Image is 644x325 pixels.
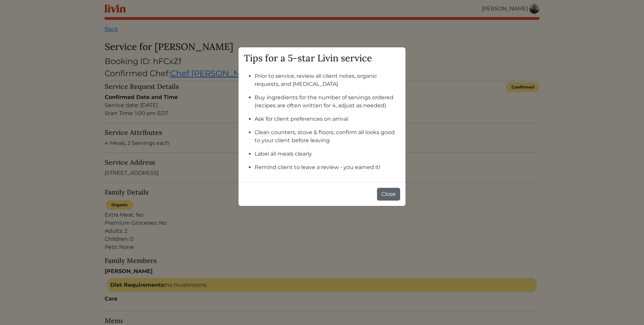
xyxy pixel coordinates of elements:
[255,128,400,145] li: Clean counters, stove & floors; confirm all looks good to your client before leaving
[255,94,400,110] li: Buy ingredients for the number of servings ordered (recipes are often written for 4, adjust as ne...
[255,72,400,88] li: Prior to service, review all client notes, organic requests, and [MEDICAL_DATA]
[255,150,400,158] li: Label all meals clearly
[377,188,400,201] button: Close
[244,53,400,64] h3: Tips for a 5-star Livin service
[255,115,400,123] li: Ask for client preferences on arrival
[255,163,400,171] li: Remind client to leave a review - you earned it!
